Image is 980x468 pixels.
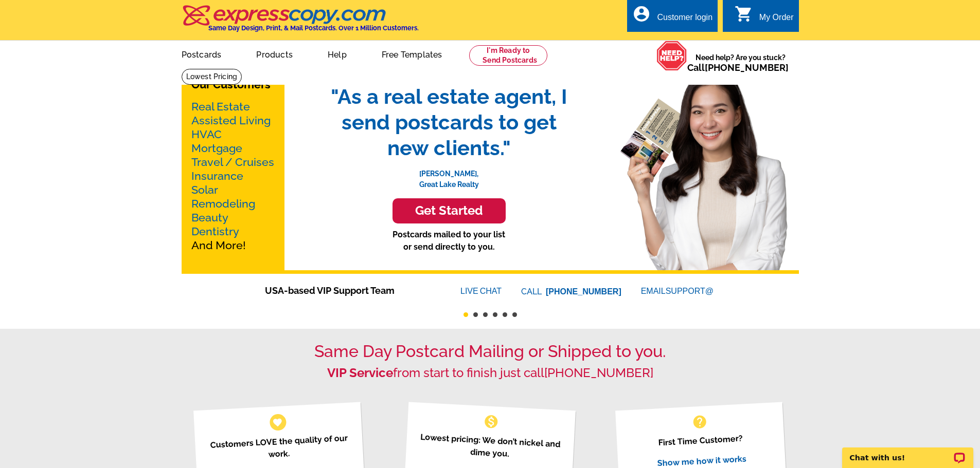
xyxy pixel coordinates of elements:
button: 6 of 6 [512,312,517,317]
a: Dentistry [191,225,239,238]
a: Mortgage [191,142,242,155]
a: Postcards [165,42,238,66]
a: [PHONE_NUMBER] [546,287,621,296]
a: EMAILSUPPORT@ [641,287,715,295]
h2: from start to finish just call [182,366,799,381]
p: First Time Customer? [628,430,773,451]
span: monetization_on [483,414,500,430]
a: Get Started [320,198,578,223]
span: Call [687,62,789,73]
p: Postcards mailed to your list or send directly to you. [320,229,578,253]
a: shopping_cart My Order [735,11,794,24]
a: [PHONE_NUMBER] [544,365,653,380]
a: Insurance [191,170,243,182]
a: Solar [191,183,218,196]
span: help [691,414,708,430]
i: shopping_cart [735,5,753,23]
div: Customer login [657,13,712,27]
h1: Same Day Postcard Mailing or Shipped to you. [182,342,799,361]
a: HVAC [191,128,222,141]
a: Assisted Living [191,114,271,127]
font: LIVE [460,285,480,297]
a: Travel / Cruises [191,156,274,169]
a: Free Templates [365,42,459,66]
button: 4 of 6 [493,312,497,317]
div: My Order [759,13,794,27]
a: Beauty [191,211,228,224]
span: USA-based VIP Support Team [265,284,430,297]
p: [PERSON_NAME], Great Lake Realty [320,161,578,190]
button: 5 of 6 [503,312,507,317]
h4: Same Day Design, Print, & Mail Postcards. Over 1 Million Customers. [208,24,419,32]
a: Show me how it works [657,454,746,468]
button: 1 of 6 [464,312,468,317]
a: Remodeling [191,197,255,210]
span: Need help? Are you stuck? [687,52,794,73]
strong: VIP Service [327,365,393,380]
iframe: LiveChat chat widget [835,436,980,468]
h3: Get Started [405,203,493,218]
a: account_circle Customer login [632,11,712,24]
p: And More! [191,100,275,252]
a: [PHONE_NUMBER] [705,62,789,73]
img: help [656,41,687,71]
i: account_circle [632,5,651,23]
span: "As a real estate agent, I send postcards to get new clients." [320,84,578,161]
a: Same Day Design, Print, & Mail Postcards. Over 1 Million Customers. [182,12,419,32]
a: Help [311,42,363,66]
a: Products [240,42,309,66]
button: 2 of 6 [473,312,478,317]
font: CALL [521,286,543,298]
a: LIVECHAT [460,287,502,295]
a: Real Estate [191,100,250,113]
p: Lowest pricing: We don’t nickel and dime you. [417,430,563,463]
font: SUPPORT@ [666,285,715,297]
button: 3 of 6 [483,312,488,317]
p: Customers LOVE the quality of our work. [206,432,352,464]
span: favorite [272,417,283,427]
